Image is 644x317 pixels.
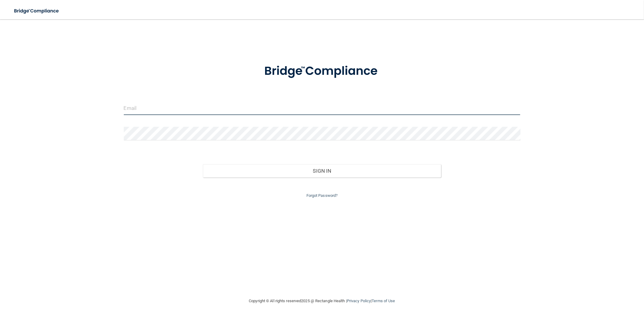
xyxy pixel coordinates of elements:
[252,56,392,87] img: bridge_compliance_login_screen.278c3ca4.svg
[372,299,395,303] a: Terms of Use
[347,299,371,303] a: Privacy Policy
[540,275,637,298] iframe: Drift Widget Chat Controller
[306,193,338,198] a: Forgot Password?
[212,291,432,311] div: Copyright © All rights reserved 2025 @ Rectangle Health | |
[203,164,441,178] button: Sign In
[124,101,521,115] input: Email
[9,5,65,17] img: bridge_compliance_login_screen.278c3ca4.svg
